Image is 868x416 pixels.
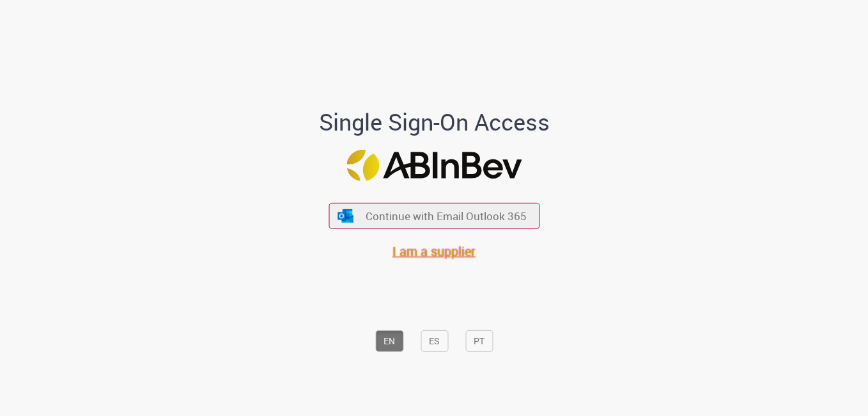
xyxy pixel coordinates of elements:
a: I am a supplier [392,243,476,260]
button: PT [465,330,493,352]
span: Continue with Email Outlook 365 [366,209,527,223]
button: EN [375,330,403,352]
h1: Single Sign-On Access [257,109,612,134]
button: ícone Azure/Microsoft 360 Continue with Email Outlook 365 [329,203,539,229]
img: ícone Azure/Microsoft 360 [337,209,355,223]
img: Logo ABInBev [346,150,522,181]
button: ES [421,330,448,352]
